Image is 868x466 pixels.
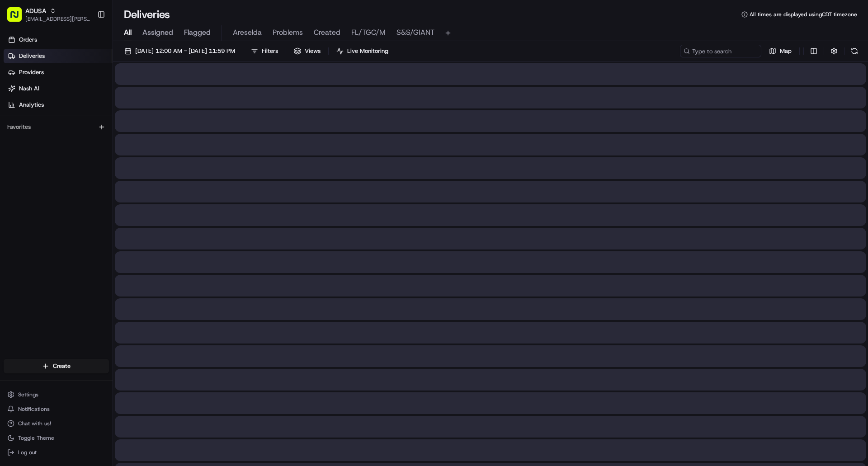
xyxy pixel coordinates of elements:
[4,359,109,373] button: Create
[351,27,386,38] span: FL/TGC/M
[19,52,45,60] span: Deliveries
[765,45,796,57] button: Map
[4,446,109,459] button: Log out
[4,33,113,47] a: Orders
[18,449,37,456] span: Log out
[142,27,173,38] span: Assigned
[347,47,388,55] span: Live Monitoring
[19,85,39,93] span: Nash AI
[247,45,282,57] button: Filters
[64,153,109,160] a: Powered byPylon
[332,45,392,57] button: Live Monitoring
[4,4,94,25] button: ADUSA[EMAIL_ADDRESS][PERSON_NAME][DOMAIN_NAME]
[4,81,113,96] a: Nash AI
[5,127,73,144] a: 📗Knowledge Base
[4,403,109,415] button: Notifications
[31,86,148,95] div: Start new chat
[9,36,165,51] p: Welcome 👋
[4,65,113,80] a: Providers
[19,101,44,109] span: Analytics
[25,6,46,15] button: ADUSA
[4,388,109,401] button: Settings
[262,47,278,55] span: Filters
[4,49,113,63] a: Deliveries
[19,68,44,76] span: Providers
[4,432,109,444] button: Toggle Theme
[25,15,90,23] button: [EMAIL_ADDRESS][PERSON_NAME][DOMAIN_NAME]
[18,434,54,442] span: Toggle Theme
[53,362,71,370] span: Create
[19,36,37,44] span: Orders
[750,11,857,18] span: All times are displayed using CDT timezone
[124,27,132,38] span: All
[780,47,792,55] span: Map
[76,132,84,139] div: 💻
[9,132,16,139] div: 📗
[680,45,761,57] input: Type to search
[305,47,321,55] span: Views
[9,9,27,27] img: Nash
[396,27,434,38] span: S&S/GIANT
[848,45,861,57] button: Refresh
[314,27,340,38] span: Created
[120,45,239,57] button: [DATE] 12:00 AM - [DATE] 11:59 PM
[31,95,114,103] div: We're available if you need us!
[290,45,325,57] button: Views
[24,58,149,68] input: Clear
[154,89,165,100] button: Start new chat
[85,131,145,140] span: API Documentation
[18,131,69,140] span: Knowledge Base
[73,127,149,144] a: 💻API Documentation
[184,27,211,38] span: Flagged
[90,153,109,160] span: Pylon
[4,417,109,430] button: Chat with us!
[9,86,25,103] img: 1736555255976-a54dd68f-1ca7-489b-9aae-adbdc363a1c4
[18,391,38,398] span: Settings
[18,420,51,427] span: Chat with us!
[135,47,235,55] span: [DATE] 12:00 AM - [DATE] 11:59 PM
[4,120,109,134] div: Favorites
[18,405,50,413] span: Notifications
[273,27,303,38] span: Problems
[124,7,170,22] h1: Deliveries
[4,98,113,112] a: Analytics
[233,27,262,38] span: Areselda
